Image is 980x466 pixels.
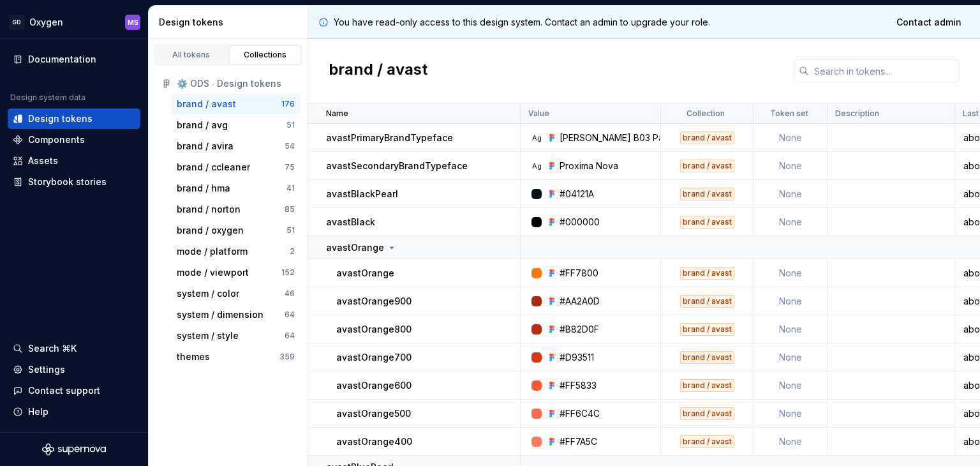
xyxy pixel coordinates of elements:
[680,188,734,200] div: brand / avast
[177,308,264,321] div: system / dimension
[888,11,970,34] a: Contact admin
[172,262,300,283] button: mode / viewport152
[560,295,600,308] div: #AA2A0D
[336,351,412,364] p: avastOrange700
[680,379,734,392] div: brand / avast
[8,380,140,401] button: Contact support
[172,136,300,156] a: brand / avira54
[177,98,236,110] div: brand / avast
[286,120,295,130] div: 51
[531,133,542,143] div: Ag
[9,15,24,30] div: GD
[28,53,96,66] div: Documentation
[560,435,597,448] div: #FF7A5C
[177,182,230,195] div: brand / hma
[172,241,300,262] button: mode / platform2
[28,176,107,188] div: Storybook stories
[8,172,140,192] a: Storybook stories
[326,132,453,144] p: avastPrimaryBrandTypeface
[754,315,828,343] td: None
[285,141,295,151] div: 54
[560,267,598,280] div: #FF7800
[177,140,234,153] div: brand / avira
[560,132,669,144] div: [PERSON_NAME] B03 Pan
[177,224,244,237] div: brand / oxygen
[896,16,961,29] span: Contact admin
[177,77,295,90] div: ⚙️ ODS ⸱ Design tokens
[177,119,228,132] div: brand / avg
[754,180,828,208] td: None
[680,407,734,420] div: brand / avast
[28,405,48,418] div: Help
[326,216,375,229] p: avastBlack
[172,326,300,346] button: system / style64
[680,435,734,448] div: brand / avast
[285,331,295,341] div: 64
[754,372,828,400] td: None
[560,160,618,172] div: Proxima Nova
[687,109,725,119] p: Collection
[770,109,808,119] p: Token set
[172,178,300,199] button: brand / hma41
[29,16,63,29] div: Oxygen
[128,17,138,27] div: MS
[680,295,734,308] div: brand / avast
[336,407,411,420] p: avastOrange500
[159,16,302,29] div: Design tokens
[336,267,394,280] p: avastOrange
[326,188,398,200] p: avastBlackPearl
[172,115,300,135] button: brand / avg51
[8,49,140,70] a: Documentation
[809,59,960,82] input: Search in tokens...
[172,304,300,325] a: system / dimension64
[8,151,140,171] a: Assets
[329,59,427,82] h2: brand / avast
[754,428,828,456] td: None
[336,379,412,392] p: avastOrange600
[754,152,828,180] td: None
[281,99,295,109] div: 176
[528,109,549,119] p: Value
[326,109,348,119] p: Name
[754,400,828,428] td: None
[177,287,239,300] div: system / color
[279,352,295,362] div: 359
[8,109,140,129] a: Design tokens
[177,266,249,279] div: mode / viewport
[334,16,710,29] p: You have read-only access to this design system. Contact an admin to upgrade your role.
[680,160,734,172] div: brand / avast
[172,94,300,114] button: brand / avast176
[680,132,734,144] div: brand / avast
[177,203,241,216] div: brand / norton
[177,350,210,363] div: themes
[172,347,300,367] button: themes359
[28,133,85,146] div: Components
[172,283,300,304] button: system / color46
[28,112,93,125] div: Design tokens
[754,208,828,236] td: None
[336,323,412,336] p: avastOrange800
[10,93,85,103] div: Design system data
[281,267,295,278] div: 152
[3,8,145,36] button: GDOxygenMS
[835,109,879,119] p: Description
[326,241,384,254] p: avastOrange
[560,379,597,392] div: #FF5833
[560,216,600,229] div: #000000
[8,402,140,422] button: Help
[177,245,248,258] div: mode / platform
[8,359,140,380] a: Settings
[8,338,140,359] button: Search ⌘K
[754,343,828,372] td: None
[680,323,734,336] div: brand / avast
[336,295,412,308] p: avastOrange900
[172,220,300,241] button: brand / oxygen51
[560,323,599,336] div: #B82D0F
[172,199,300,220] button: brand / norton85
